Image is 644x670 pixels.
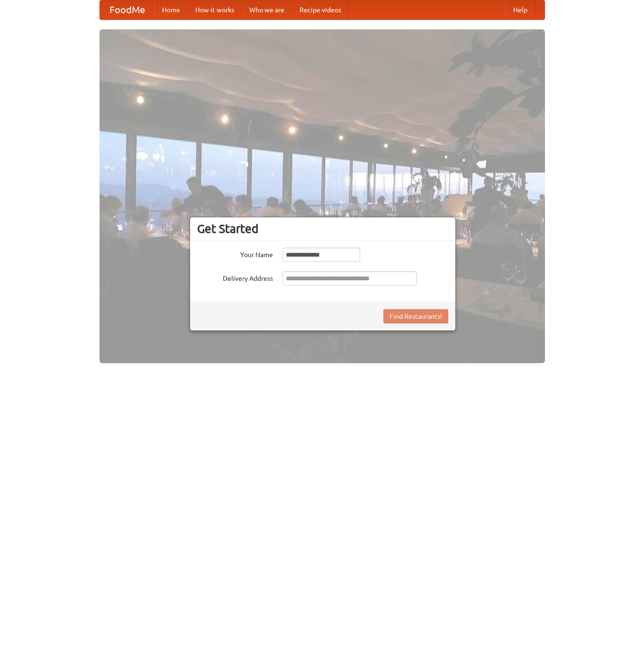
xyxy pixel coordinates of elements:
[154,0,188,19] a: Home
[292,0,349,19] a: Recipe videos
[383,309,448,323] button: Find Restaurants!
[197,222,448,236] h3: Get Started
[197,271,273,283] label: Delivery Address
[242,0,292,19] a: Who we are
[197,248,273,259] label: Your Name
[100,0,154,19] a: FoodMe
[506,0,535,19] a: Help
[188,0,242,19] a: How it works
